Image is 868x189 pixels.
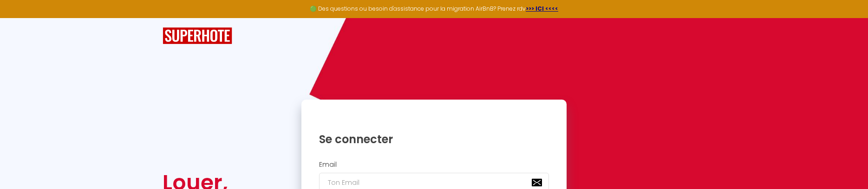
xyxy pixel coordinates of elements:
[163,27,232,44] img: SuperHote logo
[319,132,549,146] h1: Se connecter
[526,5,558,13] a: >>> ICI <<<<
[319,161,549,169] h2: Email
